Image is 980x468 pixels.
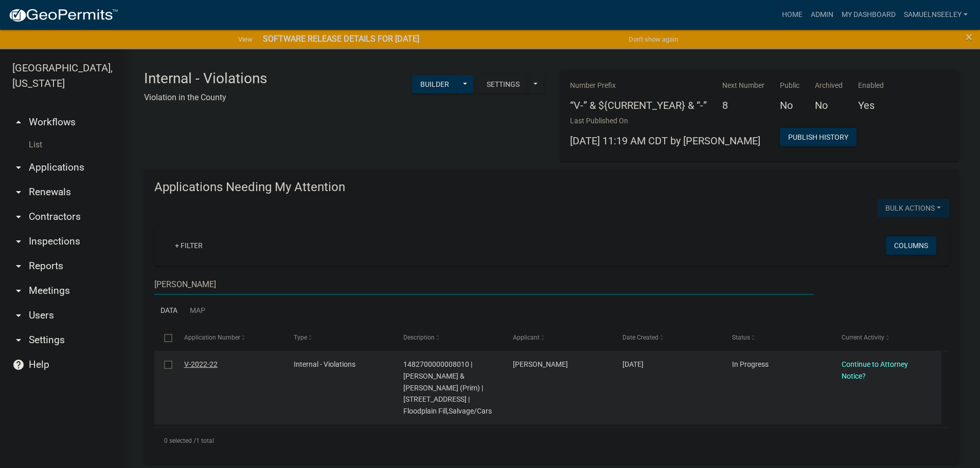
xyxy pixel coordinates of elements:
p: Last Published On [570,116,760,126]
datatable-header-cell: Date Created [613,326,722,350]
a: Admin [807,5,838,25]
span: Date Created [622,334,658,341]
p: Violation in the County [144,91,267,104]
div: 1 total [154,428,949,454]
i: arrow_drop_down [12,260,25,272]
i: help [12,359,25,371]
datatable-header-cell: Application Number [174,326,283,350]
button: Don't show again [625,31,682,48]
datatable-header-cell: Select [154,326,174,350]
h5: “V-” & ${CURRENT_YEAR} & “-” [570,99,707,111]
span: 0 selected / [164,437,196,444]
datatable-header-cell: Applicant [503,326,613,350]
i: arrow_drop_down [12,285,25,297]
p: Archived [815,80,843,91]
h3: Internal - Violations [144,70,267,87]
a: SamuelNSeeley [900,5,972,25]
span: Current Activity [842,334,884,341]
h4: Applications Needing My Attention [154,180,949,195]
span: In Progress [732,360,769,368]
datatable-header-cell: Description [394,326,503,350]
button: Bulk Actions [877,199,949,217]
span: 1482700000008010 | WALKER, DARRELL WAYNE & MURPHY, JESSICA (Prim) | 2037 N HWY 99 | Floodplain Fi... [403,360,492,415]
i: arrow_drop_down [12,235,25,248]
h5: Yes [858,99,884,111]
p: Next Number [722,80,764,91]
i: arrow_drop_down [12,309,25,322]
h5: No [815,99,843,111]
i: arrow_drop_down [12,334,25,346]
datatable-header-cell: Status [722,326,832,350]
span: 03/23/2022 [622,360,644,368]
a: V-2022-22 [184,360,218,368]
h5: No [780,99,799,111]
button: Publish History [780,128,857,146]
h5: 8 [722,99,764,111]
span: Application Number [184,334,240,341]
span: Samuel Seeley [513,360,568,368]
span: Type [294,334,307,341]
i: arrow_drop_down [12,211,25,223]
p: Number Prefix [570,80,707,91]
span: Internal - Violations [294,360,355,368]
a: Home [778,5,807,25]
button: Columns [886,236,936,255]
button: Builder [412,75,457,93]
i: arrow_drop_down [12,161,25,174]
a: My Dashboard [838,5,900,25]
span: Status [732,334,750,341]
input: Search for applications [154,274,814,295]
wm-modal-confirm: Workflow Publish History [780,134,857,142]
datatable-header-cell: Type [283,326,393,350]
button: Settings [478,75,528,93]
a: Data [154,295,184,326]
i: arrow_drop_down [12,186,25,198]
span: × [966,30,972,44]
datatable-header-cell: Current Activity [832,326,941,350]
a: Continue to Attorney Notice? [842,360,908,380]
a: + Filter [167,236,211,255]
a: View [234,31,257,48]
span: [DATE] 11:19 AM CDT by [PERSON_NAME] [570,135,760,147]
button: Close [966,31,972,43]
span: Description [403,334,435,341]
strong: SOFTWARE RELEASE DETAILS FOR [DATE] [263,34,419,44]
span: Applicant [513,334,540,341]
i: arrow_drop_up [12,116,25,128]
p: Public [780,80,799,91]
p: Enabled [858,80,884,91]
a: Map [184,295,211,326]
